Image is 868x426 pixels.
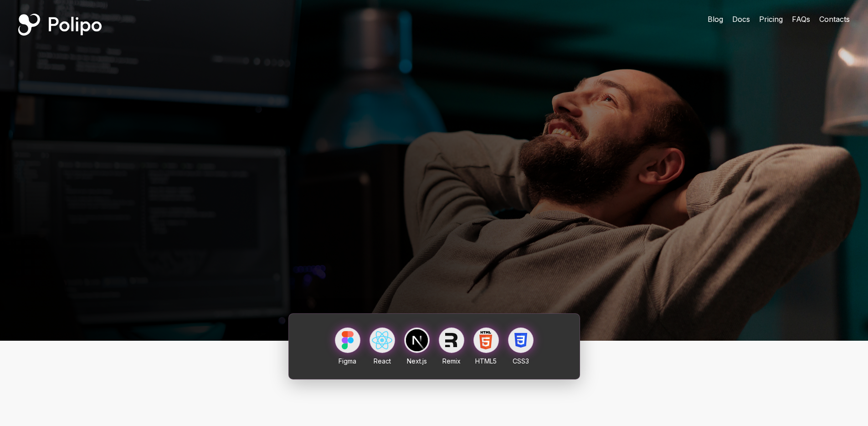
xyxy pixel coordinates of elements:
span: HTML5 [475,357,497,365]
span: Pricing [759,15,783,24]
span: FAQs [792,15,810,24]
span: Remix [442,357,461,365]
span: Contacts [819,15,850,24]
a: FAQs [792,14,810,25]
span: Docs [732,15,750,24]
span: React [374,357,391,365]
a: Blog [708,14,723,25]
span: Figma [339,357,356,365]
a: Docs [732,14,750,25]
span: CSS3 [513,357,529,365]
a: Contacts [819,14,850,25]
span: Next.js [407,357,427,365]
a: Pricing [759,14,783,25]
span: Blog [708,15,723,24]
